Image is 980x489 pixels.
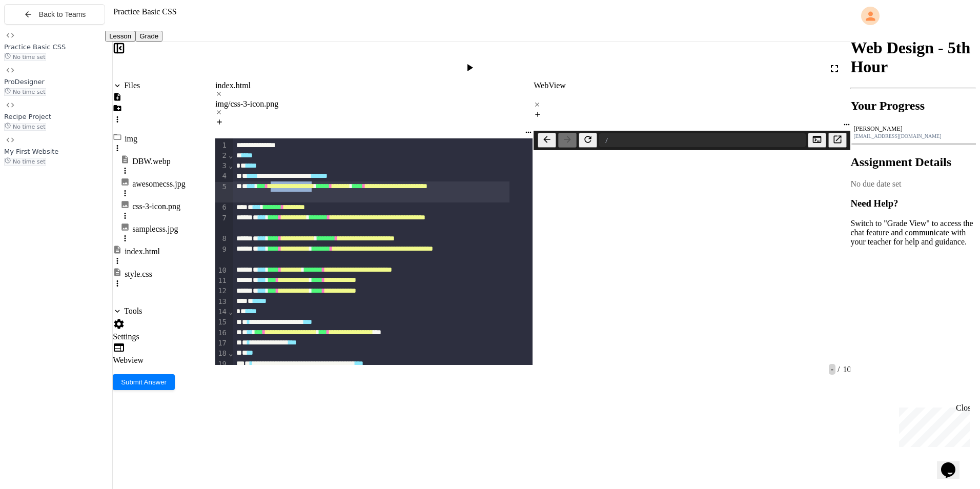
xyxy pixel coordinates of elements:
[534,81,851,110] div: WebView
[215,328,228,338] div: 16
[113,7,177,16] span: Practice Basic CSS
[828,133,847,148] button: Open in new tab
[228,308,233,316] span: Fold line
[838,365,840,374] span: /
[132,179,186,189] div: awesomecss.jpg
[124,307,142,316] div: Tools
[215,151,228,161] div: 2
[215,297,228,307] div: 13
[4,113,51,120] span: Recipe Project
[215,140,228,151] div: 1
[4,43,66,51] span: Practice Basic CSS
[113,332,186,341] div: Settings
[4,4,105,25] button: Back to Teams
[228,161,233,170] span: Fold line
[121,378,167,386] span: Submit Answer
[4,158,46,166] span: No time set
[113,356,186,365] div: Webview
[4,53,46,61] span: No time set
[215,266,228,276] div: 10
[215,81,533,99] div: index.html
[215,202,228,213] div: 6
[538,133,556,148] span: Back
[215,338,228,349] div: 17
[850,4,976,28] div: My Account
[850,219,976,247] p: Switch to "Grade View" to access the chat feature and communicate with your teacher for help and ...
[215,99,533,118] div: img/css-3-icon.png
[125,247,160,256] div: index.html
[39,10,86,18] span: Back to Teams
[4,123,46,131] span: No time set
[215,171,228,181] div: 4
[215,307,228,317] div: 14
[215,182,228,203] div: 5
[132,157,171,166] div: DBW.webp
[850,155,976,169] h2: Assignment Details
[215,99,533,109] div: img/css-3-icon.png
[853,125,973,133] div: [PERSON_NAME]
[215,213,228,234] div: 7
[4,88,46,96] span: No time set
[132,202,180,211] div: css-3-icon.png
[228,151,233,159] span: Fold line
[850,99,976,113] h2: Your Progress
[215,359,228,370] div: 19
[534,150,851,227] iframe: Web Preview
[808,133,826,148] button: Console
[215,161,228,171] div: 3
[105,31,135,42] button: Lesson
[215,81,533,90] div: index.html
[579,133,597,148] button: Refresh
[841,365,851,374] span: 10
[135,31,162,42] button: Grade
[215,317,228,328] div: 15
[215,349,228,359] div: 18
[829,364,835,375] span: -
[599,133,806,147] div: /
[4,148,58,155] span: My First Website
[215,286,228,296] div: 12
[4,78,45,86] span: ProDesigner
[228,349,233,357] span: Fold line
[125,134,137,144] div: img
[125,270,152,279] div: style.css
[132,225,178,234] div: samplecss.jpg
[853,133,973,139] div: [EMAIL_ADDRESS][DOMAIN_NAME]
[215,234,228,244] div: 8
[4,4,71,65] div: Chat with us now!Close
[113,374,175,390] button: Submit Answer
[895,403,970,447] iframe: chat widget
[850,198,976,209] h3: Need Help?
[534,81,851,90] div: WebView
[850,179,976,189] div: No due date set
[850,38,976,76] h1: Web Design - 5th Hour
[215,244,228,266] div: 9
[124,81,140,90] div: Files
[937,448,970,479] iframe: chat widget
[215,276,228,286] div: 11
[558,133,577,148] span: Forward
